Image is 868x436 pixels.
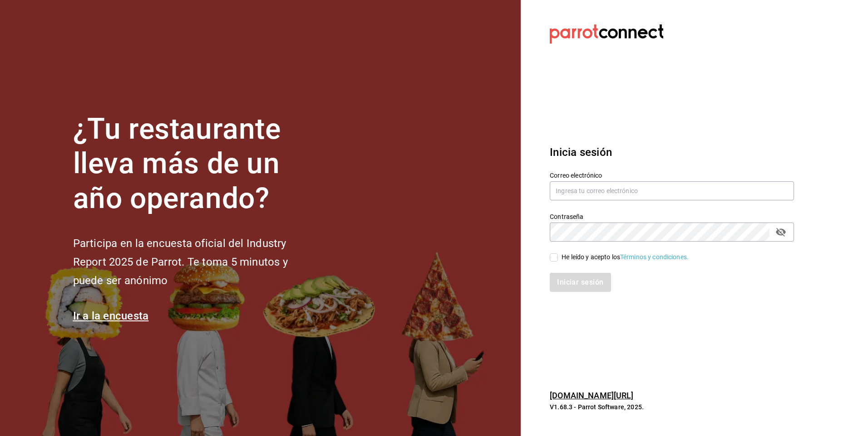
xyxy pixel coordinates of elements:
[550,172,794,178] label: Correo electrónico
[73,112,318,216] h1: ¿Tu restaurante lleva más de un año operando?
[550,213,794,219] label: Contraseña
[73,310,149,322] a: Ir a la encuesta
[550,181,794,200] input: Ingresa tu correo electrónico
[773,224,789,240] button: passwordField
[550,144,794,160] h3: Inicia sesión
[620,253,689,261] a: Términos y condiciones.
[550,391,633,400] a: [DOMAIN_NAME][URL]
[73,234,318,290] h2: Participa en la encuesta oficial del Industry Report 2025 de Parrot. Te toma 5 minutos y puede se...
[562,252,689,262] div: He leído y acepto los
[550,402,794,412] p: V1.68.3 - Parrot Software, 2025.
